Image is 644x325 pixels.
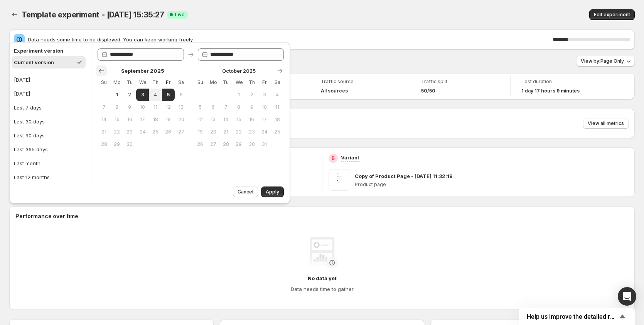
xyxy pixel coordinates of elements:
[238,189,253,195] span: Cancel
[126,141,133,147] span: 30
[101,104,107,110] span: 7
[149,126,162,138] button: Thursday September 25 2025
[15,212,629,220] h2: Performance over time
[194,138,207,151] button: Sunday October 26 2025
[175,76,187,89] th: Saturday
[236,92,242,98] span: 1
[178,116,184,123] span: 20
[248,129,255,135] span: 23
[271,89,284,101] button: Saturday October 4 2025
[149,89,162,101] button: Thursday September 4 2025
[271,113,284,126] button: Saturday October 18 2025
[308,274,337,282] h4: No data yet
[14,132,45,139] div: Last 90 days
[258,89,271,101] button: Friday October 3 2025
[162,76,175,89] th: Friday
[152,92,158,98] span: 4
[210,129,216,135] span: 20
[258,138,271,151] button: Friday October 31 2025
[223,79,229,86] span: Tu
[274,92,281,98] span: 4
[98,138,110,151] button: Sunday September 28 2025
[175,12,185,18] span: Live
[210,141,216,147] span: 27
[219,138,232,151] button: Tuesday October 28 2025
[271,101,284,113] button: Saturday October 11 2025
[126,92,133,98] span: 2
[110,101,123,113] button: Monday September 8 2025
[149,113,162,126] button: Thursday September 18 2025
[110,89,123,101] button: Monday September 1 2025
[223,104,229,110] span: 7
[618,287,636,306] div: Open Intercom Messenger
[271,126,284,138] button: Saturday October 25 2025
[149,76,162,89] th: Thursday
[261,141,268,147] span: 31
[258,113,271,126] button: Friday October 17 2025
[321,88,348,94] h4: All sources
[28,36,553,43] span: Data needs some time to be displayed. You can keep working freely.
[236,141,242,147] span: 29
[12,143,89,156] button: Last 365 days
[139,129,146,135] span: 24
[194,101,207,113] button: Sunday October 5 2025
[207,101,219,113] button: Monday October 6 2025
[521,78,600,95] a: Test duration1 day 17 hours 9 minutes
[275,65,285,76] button: Show next month, November 2025
[219,76,232,89] th: Tuesday
[321,78,399,95] a: Traffic sourceAll sources
[152,104,158,110] span: 11
[149,101,162,113] button: Thursday September 11 2025
[248,104,255,110] span: 9
[210,104,216,110] span: 6
[123,113,136,126] button: Tuesday September 16 2025
[136,76,149,89] th: Wednesday
[271,76,284,89] th: Saturday
[113,92,120,98] span: 1
[266,189,279,195] span: Apply
[101,141,107,147] span: 28
[110,126,123,138] button: Monday September 22 2025
[248,116,255,123] span: 16
[101,129,107,135] span: 21
[194,76,207,89] th: Sunday
[233,113,245,126] button: Wednesday October 15 2025
[165,79,172,86] span: Fr
[123,101,136,113] button: Tuesday September 9 2025
[139,92,146,98] span: 3
[233,186,258,197] button: Cancel
[175,113,187,126] button: Saturday September 20 2025
[14,104,42,111] div: Last 7 days
[136,113,149,126] button: Wednesday September 17 2025
[14,90,30,97] div: [DATE]
[165,104,172,110] span: 12
[245,138,258,151] button: Thursday October 30 2025
[258,126,271,138] button: Friday October 24 2025
[223,141,229,147] span: 28
[14,118,45,125] div: Last 30 days
[101,116,107,123] span: 14
[178,104,184,110] span: 13
[274,129,281,135] span: 25
[261,79,268,86] span: Fr
[12,129,89,142] button: Last 90 days
[233,76,245,89] th: Wednesday
[123,126,136,138] button: Tuesday September 23 2025
[123,138,136,151] button: Tuesday September 30 2025
[123,76,136,89] th: Tuesday
[12,56,86,68] button: Current version
[589,9,635,20] button: Edit experiment
[178,129,184,135] span: 27
[248,92,255,98] span: 2
[178,79,184,86] span: Sa
[162,113,175,126] button: Friday September 19 2025
[126,79,133,86] span: Tu
[219,113,232,126] button: Tuesday October 14 2025
[113,104,120,110] span: 8
[14,58,54,66] div: Current version
[245,89,258,101] button: Thursday October 2 2025
[162,101,175,113] button: Friday September 12 2025
[22,10,164,19] span: Template experiment - [DATE] 15:35:27
[219,126,232,138] button: Tuesday October 21 2025
[14,47,83,55] h2: Experiment version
